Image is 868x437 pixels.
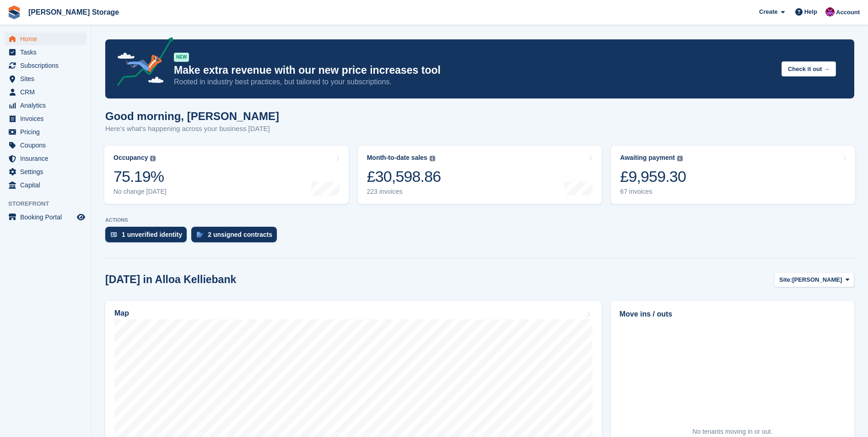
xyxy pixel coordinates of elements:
[620,167,686,186] div: £9,959.30
[358,146,602,204] a: Month-to-date sales £30,598.86 223 invoices
[5,211,86,224] a: menu
[774,272,854,287] button: Site: [PERSON_NAME]
[20,112,75,125] span: Invoices
[20,33,75,45] span: Home
[5,165,86,178] a: menu
[5,112,86,125] a: menu
[779,275,792,284] span: Site:
[111,232,117,237] img: verify_identity-adf6edd0f0f0b5bbfe63781bf79b02c33cf7c696d77639b501bdc392416b5a36.svg
[825,7,835,16] img: Audra Whitelaw
[5,126,86,138] a: menu
[105,217,854,223] p: ACTIONS
[113,188,167,196] div: No change [DATE]
[611,146,855,204] a: Awaiting payment £9,959.30 67 invoices
[367,154,427,162] div: Month-to-date sales
[5,46,86,59] a: menu
[8,199,91,208] span: Storefront
[5,59,86,72] a: menu
[20,179,75,191] span: Capital
[197,232,203,237] img: contract_signature_icon-13c848040528278c33f63329250d36e43548de30e8caae1d1a13099fd9432cc5.svg
[208,231,272,238] div: 2 unsigned contracts
[5,86,86,98] a: menu
[174,64,774,77] p: Make extra revenue with our new price increases tool
[20,139,75,152] span: Coupons
[20,165,75,178] span: Settings
[113,167,167,186] div: 75.19%
[105,110,279,122] h1: Good morning, [PERSON_NAME]
[174,53,189,62] div: NEW
[20,72,75,85] span: Sites
[5,139,86,152] a: menu
[620,309,846,320] h2: Move ins / outs
[174,77,774,87] p: Rooted in industry best practices, but tailored to your subscriptions.
[105,227,191,247] a: 1 unverified identity
[7,5,21,19] img: stora-icon-8386f47178a22dfd0bd8f6a31ec36ba5ce8667c1dd55bd0f319d3a0aa187defe.svg
[792,275,842,284] span: [PERSON_NAME]
[5,152,86,165] a: menu
[620,154,675,162] div: Awaiting payment
[25,5,123,20] a: [PERSON_NAME] Storage
[20,126,75,138] span: Pricing
[150,156,156,161] img: icon-info-grey-7440780725fd019a000dd9b08b2336e03edf1995a4989e88bcd33f0948082b44.svg
[20,99,75,112] span: Analytics
[5,179,86,191] a: menu
[430,156,435,161] img: icon-info-grey-7440780725fd019a000dd9b08b2336e03edf1995a4989e88bcd33f0948082b44.svg
[804,7,817,16] span: Help
[836,8,860,17] span: Account
[104,146,349,204] a: Occupancy 75.19% No change [DATE]
[75,212,86,223] a: Preview store
[191,227,281,247] a: 2 unsigned contracts
[20,46,75,59] span: Tasks
[20,86,75,98] span: CRM
[20,211,75,224] span: Booking Portal
[759,7,777,16] span: Create
[113,154,148,162] div: Occupancy
[367,167,441,186] div: £30,598.86
[105,273,236,286] h2: [DATE] in Alloa Kelliebank
[782,61,836,76] button: Check it out →
[367,188,441,196] div: 223 invoices
[20,152,75,165] span: Insurance
[5,33,86,45] a: menu
[620,188,686,196] div: 67 invoices
[109,37,173,89] img: price-adjustments-announcement-icon-8257ccfd72463d97f412b2fc003d46551f7dbcb40ab6d574587a9cd5c0d94...
[5,72,86,85] a: menu
[122,231,182,238] div: 1 unverified identity
[114,309,129,317] h2: Map
[105,124,279,134] p: Here's what's happening across your business [DATE]
[20,59,75,72] span: Subscriptions
[5,99,86,112] a: menu
[692,427,772,437] div: No tenants moving in or out.
[677,156,683,161] img: icon-info-grey-7440780725fd019a000dd9b08b2336e03edf1995a4989e88bcd33f0948082b44.svg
